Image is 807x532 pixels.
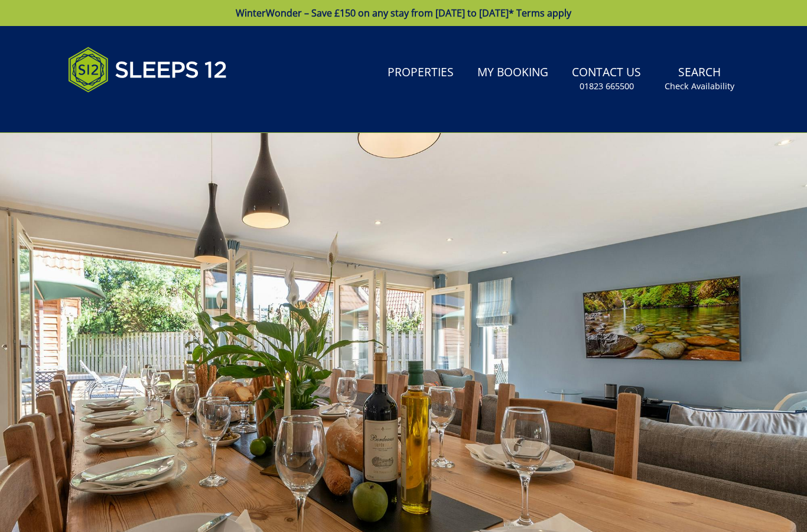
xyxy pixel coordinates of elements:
a: My Booking [473,60,553,86]
img: Sleeps 12 [68,40,227,99]
a: SearchCheck Availability [660,60,739,98]
iframe: Customer reviews powered by Trustpilot [62,106,186,116]
small: Check Availability [665,80,734,92]
small: 01823 665500 [580,80,634,92]
a: Properties [383,60,458,86]
a: Contact Us01823 665500 [567,60,646,98]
